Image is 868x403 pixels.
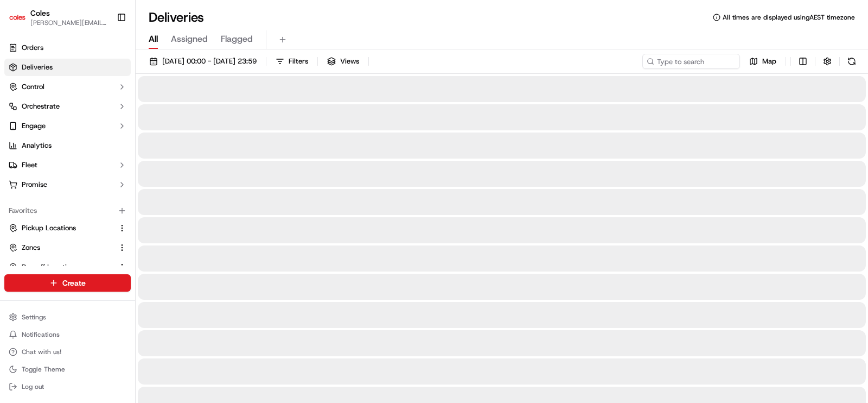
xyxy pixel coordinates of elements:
button: Chat with us! [4,344,131,360]
div: Favorites [4,202,131,219]
img: Coles [9,9,26,26]
span: Pickup Locations [22,223,76,233]
span: [DATE] 00:00 - [DATE] 23:59 [162,56,257,66]
span: All times are displayed using AEST timezone [723,13,855,22]
button: Pickup Locations [4,219,131,237]
a: Zones [9,243,113,253]
span: Deliveries [22,62,53,72]
button: Filters [271,54,313,69]
button: Control [4,78,131,96]
button: Toggle Theme [4,362,131,377]
span: All [149,33,158,46]
span: Log out [22,382,44,391]
a: Dropoff Locations [9,262,113,272]
a: Orders [4,39,131,56]
a: Analytics [4,137,131,154]
button: Settings [4,310,131,325]
a: Deliveries [4,59,131,76]
button: Log out [4,379,131,394]
button: Promise [4,176,131,193]
button: Views [322,54,364,69]
button: [DATE] 00:00 - [DATE] 23:59 [144,54,261,69]
a: Pickup Locations [9,223,113,233]
span: Views [340,56,359,66]
button: Engage [4,117,131,135]
input: Type to search [642,54,740,69]
span: Zones [22,243,40,253]
span: Chat with us! [22,348,61,356]
span: Filters [289,56,308,66]
span: Engage [22,121,46,131]
button: Refresh [844,54,859,69]
button: Dropoff Locations [4,259,131,276]
span: Orchestrate [22,102,60,111]
span: Assigned [171,33,208,46]
span: Toggle Theme [22,365,65,374]
span: Dropoff Locations [22,262,78,272]
span: Notifications [22,330,60,339]
button: Orchestrate [4,98,131,115]
span: Control [22,82,44,92]
span: Flagged [221,33,253,46]
button: Notifications [4,327,131,342]
button: Map [744,54,781,69]
span: Map [762,56,776,66]
button: Create [4,274,131,292]
span: Orders [22,43,43,53]
span: Fleet [22,160,37,170]
span: Settings [22,313,46,322]
span: Promise [22,180,47,190]
button: Coles [30,8,50,18]
button: Zones [4,239,131,256]
button: Fleet [4,156,131,174]
h1: Deliveries [149,9,204,26]
button: ColesColes[PERSON_NAME][EMAIL_ADDRESS][PERSON_NAME][PERSON_NAME][DOMAIN_NAME] [4,4,112,30]
span: Create [62,278,86,288]
span: Analytics [22,141,52,150]
button: [PERSON_NAME][EMAIL_ADDRESS][PERSON_NAME][PERSON_NAME][DOMAIN_NAME] [30,18,108,27]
